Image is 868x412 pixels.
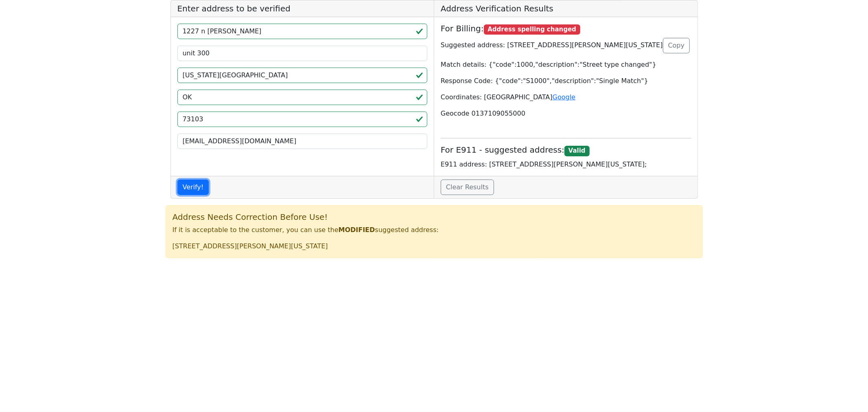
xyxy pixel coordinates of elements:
b: MODIFIED [339,226,375,234]
h5: Address Verification Results [434,0,697,17]
p: [STREET_ADDRESS][PERSON_NAME][US_STATE] [173,241,696,251]
p: Match details: {"code":1000,"description":"Street type changed"} [441,60,691,70]
h5: Enter address to be verified [171,0,434,17]
button: Verify! [177,180,209,195]
h5: Address Needs Correction Before Use! [173,212,696,222]
span: Address spelling changed [484,24,580,35]
p: Geocode 0137109055000 [441,109,691,118]
span: Valid [564,146,589,156]
input: Street Line 1 [177,24,428,39]
p: Response Code: {"code":"S1000","description":"Single Match"} [441,76,691,86]
input: Street Line 2 (can be empty) [177,46,428,61]
p: Suggested address: [STREET_ADDRESS][PERSON_NAME][US_STATE] [441,38,691,53]
input: ZIP code 5 or 5+4 [177,112,428,127]
a: Clear Results [441,180,494,195]
button: Copy [663,38,690,53]
input: Your Email [177,134,428,149]
h5: For Billing: [441,24,691,35]
input: City [177,68,428,83]
h5: For E911 - suggested address: [441,145,691,156]
p: Coordinates: [GEOGRAPHIC_DATA] [441,92,691,102]
input: 2-Letter State [177,90,428,105]
p: E911 address: [STREET_ADDRESS][PERSON_NAME][US_STATE]; [441,160,691,169]
a: Google [553,93,575,101]
p: If it is acceptable to the customer, you can use the suggested address: [173,225,696,235]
